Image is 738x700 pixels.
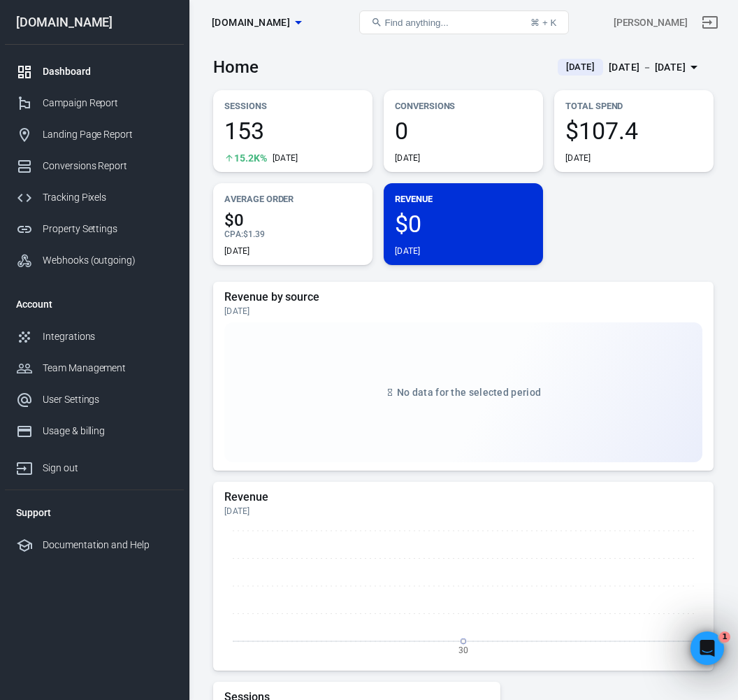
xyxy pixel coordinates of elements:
[43,392,173,407] div: User Settings
[565,99,702,113] p: Total Spend
[395,99,532,113] p: Conversions
[224,99,361,113] p: Sessions
[243,229,265,239] span: $1.39
[43,329,173,344] div: Integrations
[43,538,173,552] div: Documentation and Help
[224,119,361,143] span: 153
[5,213,184,245] a: Property Settings
[5,245,184,276] a: Webhooks (outgoing)
[224,245,250,257] div: [DATE]
[224,306,702,317] div: [DATE]
[719,631,730,643] span: 1
[693,6,727,39] a: Sign out
[530,17,556,28] div: ⌘ + K
[273,152,298,164] div: [DATE]
[395,119,532,143] span: 0
[224,229,243,239] span: CPA :
[565,119,702,143] span: $107.4
[690,631,724,665] iframe: Intercom live chat
[5,384,184,415] a: User Settings
[43,424,173,438] div: Usage & billing
[5,150,184,182] a: Conversions Report
[609,59,686,76] div: [DATE] － [DATE]
[43,461,173,476] div: Sign out
[5,56,184,87] a: Dashboard
[359,10,569,34] button: Find anything...⌘ + K
[395,152,421,164] div: [DATE]
[224,212,361,229] span: $0
[5,287,184,321] li: Account
[224,290,702,304] h5: Revenue by source
[385,17,449,28] span: Find anything...
[614,15,688,30] div: Account id: Z7eiIvhy
[43,64,173,79] div: Dashboard
[5,321,184,352] a: Integrations
[43,159,173,173] div: Conversions Report
[5,119,184,150] a: Landing Page Report
[43,127,173,142] div: Landing Page Report
[565,152,591,164] div: [DATE]
[43,361,173,376] div: Team Management
[395,192,532,206] p: Revenue
[234,153,267,163] span: 15.2K%
[395,245,421,257] div: [DATE]
[213,57,259,77] h3: Home
[224,506,702,517] div: [DATE]
[5,415,184,447] a: Usage & billing
[43,253,173,268] div: Webhooks (outgoing)
[5,447,184,484] a: Sign out
[560,60,600,74] span: [DATE]
[397,387,541,398] span: No data for the selected period
[206,10,307,36] button: [DOMAIN_NAME]
[212,14,290,31] span: carinspector.io
[224,490,702,504] h5: Revenue
[43,190,173,205] div: Tracking Pixels
[5,87,184,119] a: Campaign Report
[5,16,184,29] div: [DOMAIN_NAME]
[5,182,184,213] a: Tracking Pixels
[5,352,184,384] a: Team Management
[224,192,361,206] p: Average Order
[5,496,184,529] li: Support
[43,96,173,110] div: Campaign Report
[547,56,714,79] button: [DATE][DATE] － [DATE]
[395,212,532,236] span: $0
[458,645,468,655] tspan: 30
[43,222,173,236] div: Property Settings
